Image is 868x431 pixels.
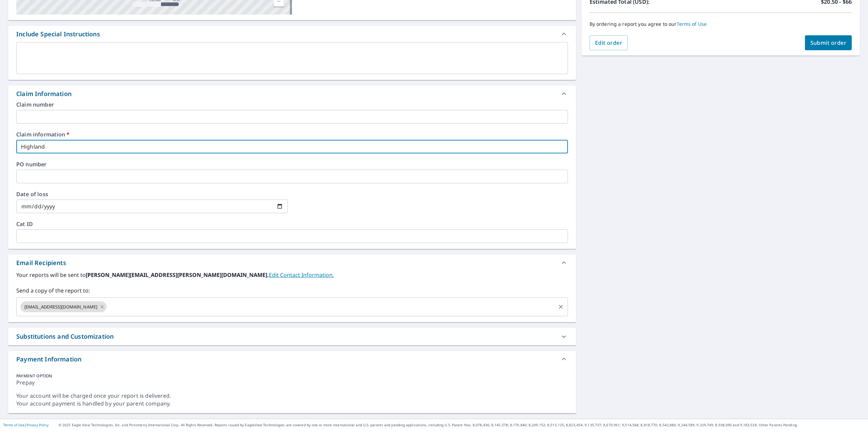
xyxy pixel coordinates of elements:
div: Payment Information [8,351,576,367]
div: [EMAIL_ADDRESS][DOMAIN_NAME] [20,301,106,312]
a: EditContactInfo [269,271,334,279]
p: By ordering a report you agree to our [590,21,852,27]
label: Claim number [16,102,568,107]
b: [PERSON_NAME][EMAIL_ADDRESS][PERSON_NAME][DOMAIN_NAME]. [86,271,269,279]
label: Your reports will be sent to [16,271,568,279]
button: Clear [556,302,566,312]
div: Your account payment is handled by your parent company. [16,400,568,408]
div: PAYMENT OPTION [16,373,568,379]
div: Substitutions and Customization [16,332,114,341]
label: PO number [16,162,568,167]
label: Cat ID [16,221,568,227]
label: Date of loss [16,191,288,197]
div: Substitutions and Customization [8,328,576,345]
p: | [3,423,48,427]
span: Submit order [810,39,847,46]
div: Payment Information [16,355,81,364]
span: [EMAIL_ADDRESS][DOMAIN_NAME] [20,304,101,310]
div: Your account will be charged once your report is delivered. [16,392,568,400]
a: Privacy Policy [26,423,48,427]
p: © 2025 Eagle View Technologies, Inc. and Pictometry International Corp. All Rights Reserved. Repo... [59,423,865,428]
button: Edit order [590,35,628,50]
div: Prepay [16,379,568,392]
div: Include Special Instructions [16,30,100,39]
button: Submit order [805,35,852,50]
label: Send a copy of the report to: [16,286,568,295]
div: Email Recipients [8,255,576,271]
span: Edit order [595,39,623,46]
label: Claim information [16,132,568,137]
a: Terms of Use [3,423,24,427]
div: Include Special Instructions [8,26,576,42]
div: Claim Information [8,86,576,102]
div: Claim Information [16,89,72,98]
div: Email Recipients [16,258,66,267]
a: Terms of Use [677,21,707,27]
